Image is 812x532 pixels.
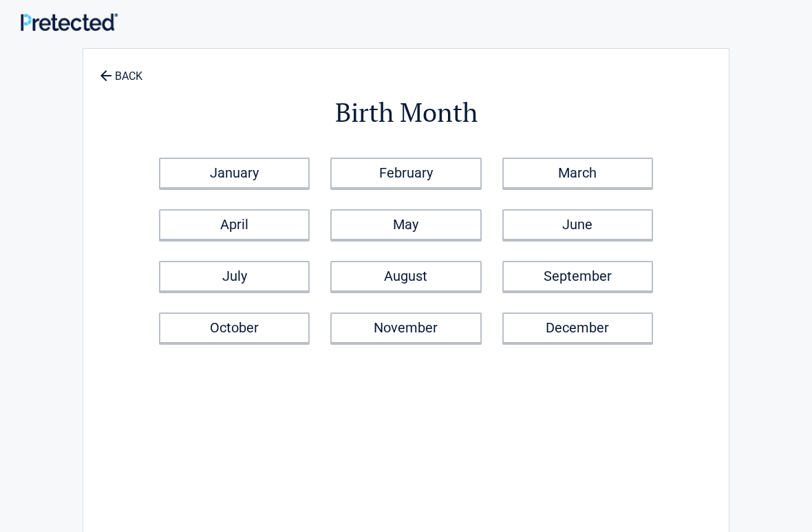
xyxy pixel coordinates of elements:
a: May [330,209,481,240]
a: February [330,158,481,189]
a: July [159,261,310,292]
a: November [330,312,481,343]
a: BACK [97,58,145,82]
h2: Birth Month [159,95,653,130]
a: January [159,158,310,189]
a: October [159,312,310,343]
a: March [502,158,653,189]
img: Main Logo [21,13,118,31]
a: December [502,312,653,343]
a: August [330,261,481,292]
a: September [502,261,653,292]
a: June [502,209,653,240]
a: April [159,209,310,240]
